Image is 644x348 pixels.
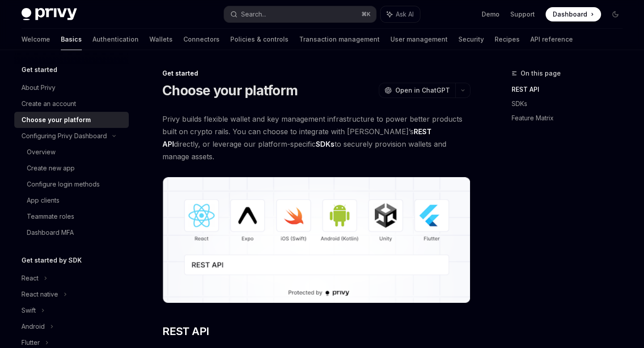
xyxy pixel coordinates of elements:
a: Authentication [93,29,139,50]
span: ⌘ K [361,11,371,18]
a: SDKs [512,97,630,111]
span: REST API [162,324,209,339]
h5: Get started by SDK [21,255,82,266]
button: Open in ChatGPT [379,83,455,98]
div: Create an account [21,98,76,109]
div: Configure login methods [27,179,100,190]
span: On this page [521,68,561,79]
a: Overview [14,144,129,160]
a: Create an account [14,96,129,112]
a: Dashboard MFA [14,225,129,241]
a: Demo [482,10,500,19]
a: API reference [530,29,573,50]
div: About Privy [21,82,55,93]
a: Transaction management [299,29,380,50]
div: Overview [27,147,55,157]
a: Choose your platform [14,112,129,128]
a: Security [458,29,484,50]
div: React native [21,289,58,300]
a: About Privy [14,80,129,96]
a: Recipes [495,29,520,50]
span: Open in ChatGPT [395,86,450,95]
a: Feature Matrix [512,111,630,125]
div: Teammate roles [27,211,74,222]
a: Configure login methods [14,176,129,192]
a: Create new app [14,160,129,176]
a: Dashboard [546,7,601,21]
div: Dashboard MFA [27,227,74,238]
div: Create new app [27,163,75,174]
a: App clients [14,192,129,208]
h5: Get started [21,64,57,75]
div: Search... [241,9,266,20]
h1: Choose your platform [162,82,297,98]
div: Flutter [21,337,40,348]
span: Ask AI [396,10,414,19]
span: Dashboard [553,10,587,19]
button: Toggle dark mode [608,7,623,21]
button: Search...⌘K [224,6,376,22]
a: Wallets [149,29,173,50]
button: Ask AI [381,6,420,22]
div: Android [21,321,45,332]
img: images/Platform2.png [162,177,470,303]
a: Connectors [183,29,220,50]
strong: SDKs [316,140,335,149]
a: Support [510,10,535,19]
a: Welcome [21,29,50,50]
a: Teammate roles [14,208,129,225]
a: Policies & controls [230,29,288,50]
div: Configuring Privy Dashboard [21,131,107,141]
span: Privy builds flexible wallet and key management infrastructure to power better products built on ... [162,113,470,163]
div: React [21,273,38,284]
div: Get started [162,69,470,78]
div: App clients [27,195,59,206]
a: User management [390,29,448,50]
a: REST API [512,82,630,97]
div: Swift [21,305,36,316]
img: dark logo [21,8,77,21]
a: Basics [61,29,82,50]
div: Choose your platform [21,115,91,125]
